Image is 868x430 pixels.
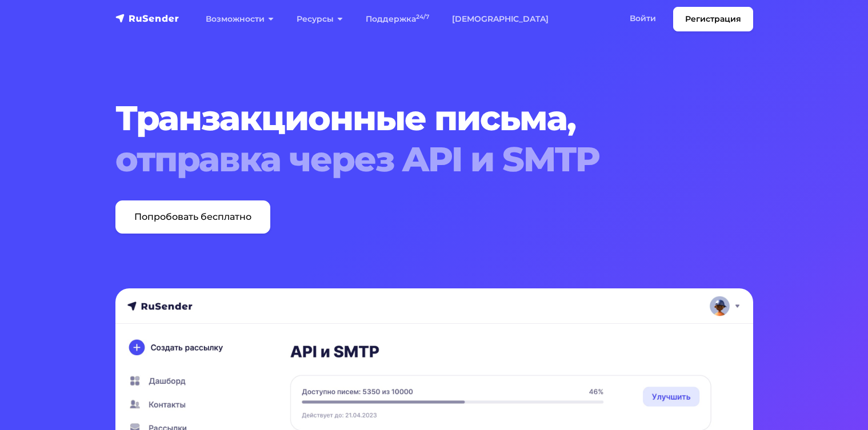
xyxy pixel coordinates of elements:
a: [DEMOGRAPHIC_DATA] [441,7,560,31]
img: RuSender [115,13,179,24]
a: Регистрация [673,7,753,31]
span: отправка через API и SMTP [115,139,699,180]
h1: Транзакционные письма, [115,98,699,180]
a: Войти [618,7,667,30]
a: Поддержка24/7 [354,7,441,31]
a: Попробовать бесплатно [115,200,270,234]
a: Ресурсы [285,7,354,31]
sup: 24/7 [416,13,429,21]
a: Возможности [194,7,285,31]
